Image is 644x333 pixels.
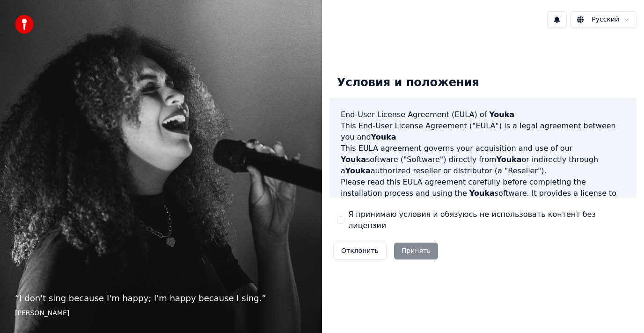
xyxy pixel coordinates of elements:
[348,209,629,231] label: Я принимаю условия и обязуюсь не использовать контент без лицензии
[345,166,371,175] span: Youka
[341,177,625,222] p: Please read this EULA agreement carefully before completing the installation process and using th...
[341,109,625,120] h3: End-User License Agreement (EULA) of
[15,15,34,34] img: youka
[329,68,487,98] div: Условия и положения
[15,309,307,318] footer: [PERSON_NAME]
[497,155,522,164] span: Youka
[341,120,625,143] p: This End-User License Agreement ("EULA") is a legal agreement between you and
[15,292,307,305] p: “ I don't sing because I'm happy; I'm happy because I sing. ”
[489,110,514,119] span: Youka
[341,155,366,164] span: Youka
[333,243,387,259] button: Отклонить
[469,189,495,198] span: Youka
[371,133,396,141] span: Youka
[341,143,625,177] p: This EULA agreement governs your acquisition and use of our software ("Software") directly from o...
